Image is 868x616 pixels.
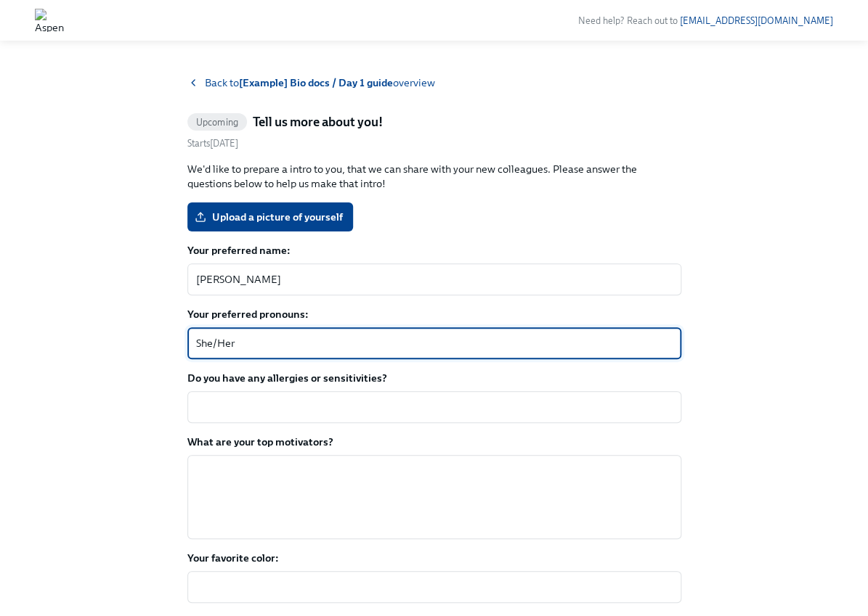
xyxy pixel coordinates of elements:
label: What are your top motivators? [187,435,681,449]
span: Upload a picture of yourself [198,210,343,224]
a: Back to[Example] Bio docs / Day 1 guideoverview [187,75,681,90]
p: We'd like to prepare a intro to you, that we can share with your new colleagues. Please answer th... [187,162,681,191]
span: Back to overview [205,75,435,90]
label: Upload a picture of yourself [187,202,353,231]
textarea: She/Her [196,334,673,352]
span: Need help? Reach out to [578,15,833,26]
span: Upcoming [187,117,248,128]
h5: Tell us more about you! [253,113,383,131]
textarea: [PERSON_NAME] [196,271,673,288]
label: Your preferred pronouns: [187,307,681,321]
label: Your favorite color: [187,551,681,565]
label: Do you have any allergies or sensitivities? [187,371,681,385]
label: Your preferred name: [187,243,681,258]
strong: [Example] Bio docs / Day 1 guide [239,76,393,89]
img: Aspen Dental [35,9,67,32]
a: [EMAIL_ADDRESS][DOMAIN_NAME] [680,15,833,26]
span: Monday, September 22nd 2025, 4:00 pm [187,138,238,149]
